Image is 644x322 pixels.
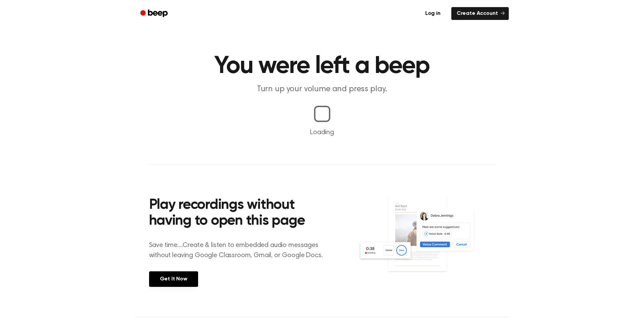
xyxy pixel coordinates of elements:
h2: Play recordings without having to open this page [149,197,331,229]
img: Voice Comments on Docs and Recording Widget [358,195,495,286]
a: Log in [419,6,447,21]
a: Create Account [451,7,509,20]
a: Get It Now [149,271,198,287]
p: Turn up your volume and press play. [192,84,452,95]
p: Loading [8,127,636,138]
p: Save time....Create & listen to embedded audio messages without leaving Google Classroom, Gmail, ... [149,240,331,261]
a: Beep [136,7,174,20]
h1: You were left a beep [149,54,495,78]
